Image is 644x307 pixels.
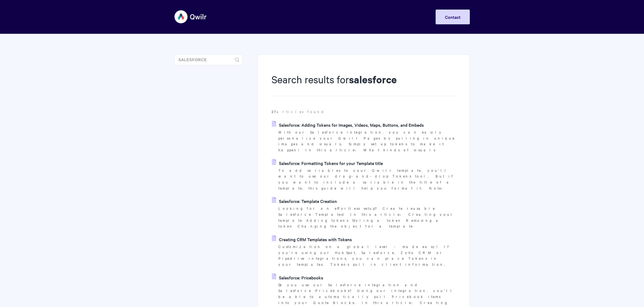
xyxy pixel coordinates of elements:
p: Looking for an effortless setup? Create reusable Salesforce Templates! In this article: Creating ... [278,205,456,229]
h1: Search results for [272,72,456,96]
img: Qwilr Help Center [174,7,207,27]
p: Customization on a global level - made easy! If you're using our HubSpot, Salesforce, Zoho CRM or... [278,244,456,267]
a: Salesforce: Pricebooks [272,273,323,282]
a: Salesforce: Adding Tokens for Images, Videos, Maps, Buttons, and Embeds [272,121,424,129]
strong: 27 [272,109,276,114]
p: To add variables to your Qwilr template, you'll want to use our drag-and-drop Tokens tool. But if... [278,167,456,191]
p: articles found [272,109,456,115]
p: With our Salesforce integration, you can easily personalize your Qwilr Pages by pulling in unique... [278,129,456,153]
a: Creating CRM Templates with Tokens [272,235,352,243]
a: Salesforce: Formatting Tokens for your Template title [272,159,383,167]
strong: salesforce [349,73,397,86]
a: Salesforce: Template Creation [272,197,337,205]
input: Search [174,54,243,65]
a: Contact [436,10,470,24]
